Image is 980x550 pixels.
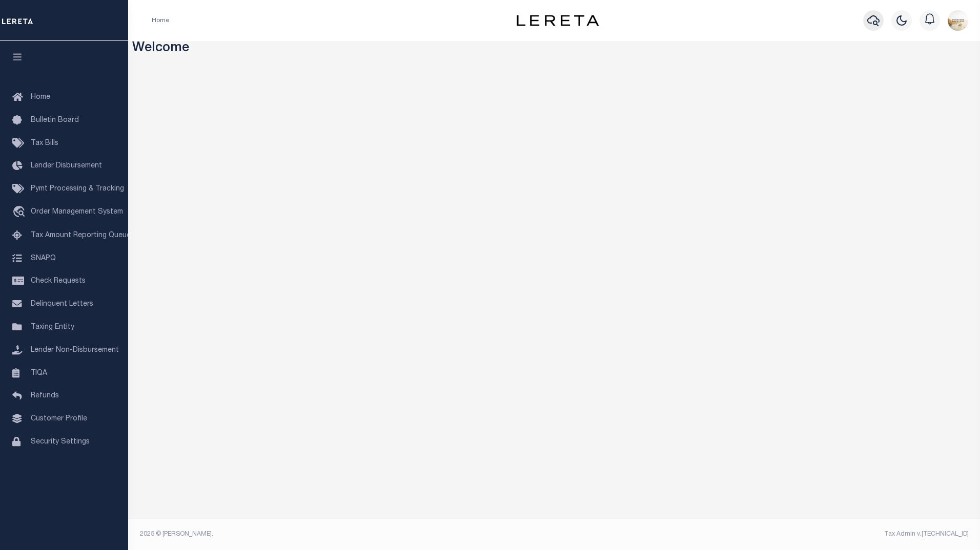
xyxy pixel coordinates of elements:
span: Bulletin Board [31,117,79,124]
i: travel_explore [12,206,29,219]
img: logo-dark.svg [517,15,599,26]
div: Tax Admin v.[TECHNICAL_ID] [562,530,969,539]
li: Home [152,16,169,25]
div: 2025 © [PERSON_NAME]. [132,530,555,539]
span: Customer Profile [31,415,87,422]
h3: Welcome [132,41,976,57]
span: Delinquent Letters [31,301,93,308]
span: SNAPQ [31,255,56,262]
span: Lender Disbursement [31,162,102,170]
span: Tax Bills [31,140,58,147]
span: Order Management System [31,208,123,216]
span: Pymt Processing & Tracking [31,185,124,193]
span: Security Settings [31,438,90,446]
span: Tax Amount Reporting Queue [31,232,131,239]
span: Lender Non-Disbursement [31,347,119,354]
span: Check Requests [31,278,86,285]
span: Taxing Entity [31,324,74,331]
span: TIQA [31,369,47,376]
span: Home [31,94,50,101]
span: Refunds [31,392,59,399]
